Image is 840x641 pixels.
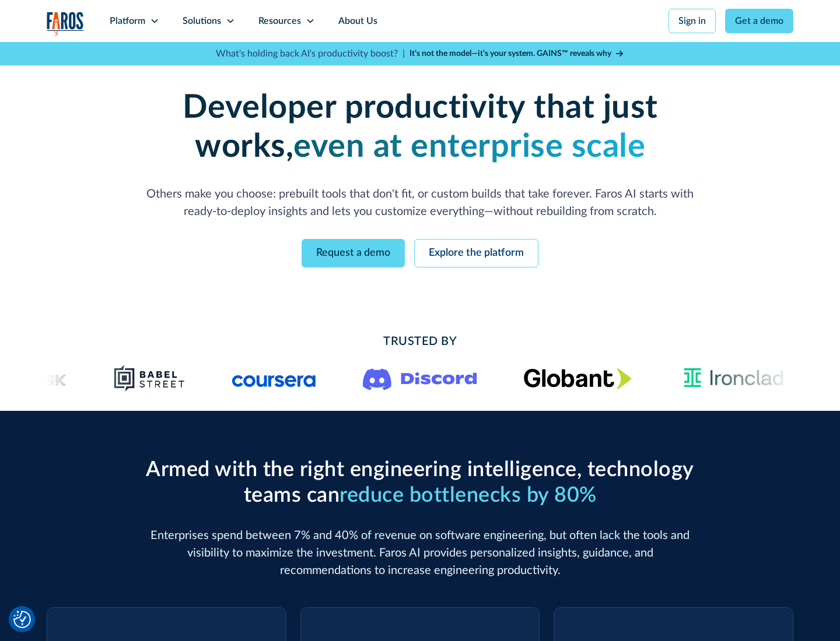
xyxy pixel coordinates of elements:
p: Enterprises spend between 7% and 40% of revenue on software engineering, but often lack the tools... [140,527,700,579]
h2: Trusted By [140,333,700,350]
img: Logo of the communication platform Discord. [363,366,477,390]
img: Logo of the analytics and reporting company Faros. [47,12,84,36]
strong: It’s not the model—it’s your system. GAINS™ reveals why [409,50,611,58]
div: Resources [258,14,301,28]
img: Revisit consent button [13,611,31,628]
div: Solutions [183,14,221,28]
h2: Armed with the right engineering intelligence, technology teams can [140,457,700,508]
a: Get a demo [725,9,793,33]
img: Logo of the online learning platform Coursera. [232,369,316,388]
div: Platform [110,14,145,28]
a: home [47,12,84,36]
a: Explore the platform [414,239,538,267]
span: reduce bottlenecks by 80% [339,485,597,506]
strong: even at enterprise scale [293,131,645,163]
strong: Developer productivity that just works, [183,91,658,163]
a: Sign in [668,9,716,33]
img: Ironclad Logo [678,364,789,392]
img: Babel Street logo png [114,364,185,392]
a: It’s not the model—it’s your system. GAINS™ reveals why [409,48,624,60]
a: Request a demo [302,239,405,267]
img: Globant's logo [524,368,632,389]
button: Cookie Settings [13,611,31,628]
p: What's holding back AI's productivity boost? | [216,47,405,61]
p: Others make you choose: prebuilt tools that don't fit, or custom builds that take forever. Faros ... [140,185,700,220]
